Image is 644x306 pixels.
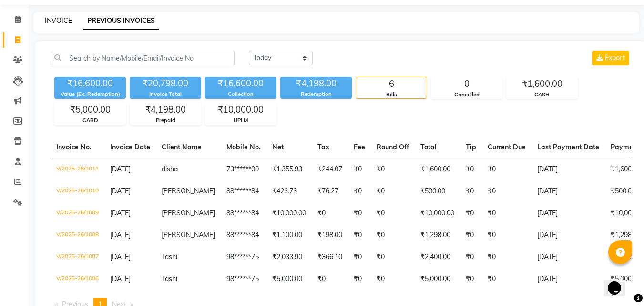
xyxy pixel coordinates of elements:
[482,268,532,290] td: ₹0
[371,246,415,268] td: ₹0
[605,53,625,62] span: Export
[356,91,427,99] div: Bills
[482,158,532,180] td: ₹0
[482,202,532,224] td: ₹0
[162,274,177,283] span: Tashi
[488,143,526,151] span: Current Due
[348,246,371,268] td: ₹0
[312,224,348,246] td: ₹198.00
[354,143,365,151] span: Fee
[110,187,131,195] span: [DATE]
[162,209,215,217] span: [PERSON_NAME]
[110,253,131,261] span: [DATE]
[460,202,482,224] td: ₹0
[466,143,476,151] span: Tip
[532,224,605,246] td: [DATE]
[226,143,261,151] span: Mobile No.
[110,165,131,173] span: [DATE]
[54,90,126,98] div: Value (Ex. Redemption)
[431,77,502,91] div: 0
[348,180,371,202] td: ₹0
[482,224,532,246] td: ₹0
[162,253,177,261] span: Tashi
[415,180,460,202] td: ₹500.00
[317,143,329,151] span: Tax
[205,116,276,125] div: UPI M
[371,180,415,202] td: ₹0
[460,246,482,268] td: ₹0
[56,143,92,151] span: Invoice No.
[266,202,312,224] td: ₹10,000.00
[55,116,125,125] div: CARD
[205,103,276,116] div: ₹10,000.00
[532,246,605,268] td: [DATE]
[162,143,202,151] span: Client Name
[371,224,415,246] td: ₹0
[356,77,427,91] div: 6
[460,158,482,180] td: ₹0
[130,77,201,90] div: ₹20,798.00
[312,246,348,268] td: ₹366.10
[280,77,352,90] div: ₹4,198.00
[532,158,605,180] td: [DATE]
[415,202,460,224] td: ₹10,000.00
[162,231,215,239] span: [PERSON_NAME]
[532,202,605,224] td: [DATE]
[532,180,605,202] td: [DATE]
[371,268,415,290] td: ₹0
[348,202,371,224] td: ₹0
[51,158,104,180] td: V/2025-26/1011
[51,51,235,65] input: Search by Name/Mobile/Email/Invoice No
[205,77,276,90] div: ₹16,600.00
[592,51,629,65] button: Export
[312,202,348,224] td: ₹0
[415,224,460,246] td: ₹1,298.00
[415,158,460,180] td: ₹1,600.00
[130,116,201,125] div: Prepaid
[532,268,605,290] td: [DATE]
[280,90,352,98] div: Redemption
[460,224,482,246] td: ₹0
[415,268,460,290] td: ₹5,000.00
[83,12,159,30] a: PREVIOUS INVOICES
[130,90,201,98] div: Invoice Total
[55,103,125,116] div: ₹5,000.00
[371,202,415,224] td: ₹0
[272,143,284,151] span: Net
[130,103,201,116] div: ₹4,198.00
[460,180,482,202] td: ₹0
[312,180,348,202] td: ₹76.27
[162,187,215,195] span: [PERSON_NAME]
[348,268,371,290] td: ₹0
[54,77,126,90] div: ₹16,600.00
[348,224,371,246] td: ₹0
[110,231,131,239] span: [DATE]
[371,158,415,180] td: ₹0
[431,91,502,99] div: Cancelled
[415,246,460,268] td: ₹2,400.00
[348,158,371,180] td: ₹0
[377,143,409,151] span: Round Off
[312,158,348,180] td: ₹244.07
[162,165,178,173] span: disha
[266,180,312,202] td: ₹423.73
[51,224,104,246] td: V/2025-26/1008
[312,268,348,290] td: ₹0
[110,209,131,217] span: [DATE]
[604,268,634,296] iframe: chat widget
[51,202,104,224] td: V/2025-26/1009
[51,180,104,202] td: V/2025-26/1010
[482,246,532,268] td: ₹0
[205,90,276,98] div: Collection
[266,246,312,268] td: ₹2,033.90
[420,143,437,151] span: Total
[460,268,482,290] td: ₹0
[51,268,104,290] td: V/2025-26/1006
[537,143,599,151] span: Last Payment Date
[110,274,131,283] span: [DATE]
[110,143,150,151] span: Invoice Date
[266,158,312,180] td: ₹1,355.93
[266,224,312,246] td: ₹1,100.00
[507,77,577,91] div: ₹1,600.00
[482,180,532,202] td: ₹0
